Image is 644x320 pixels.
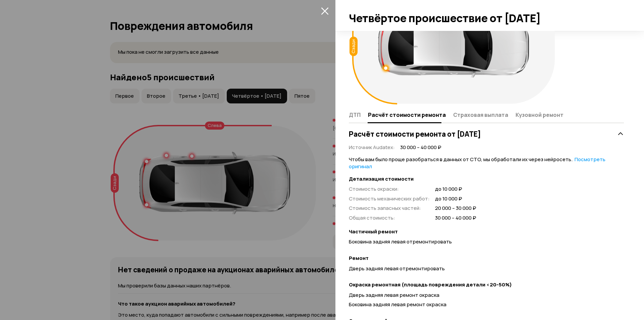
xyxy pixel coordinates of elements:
[516,111,563,118] span: Кузовной ремонт
[368,111,446,118] span: Расчёт стоимости ремонта
[349,238,452,245] span: Боковина задняя левая отремонтировать
[349,228,624,235] strong: Частичный ремонт
[400,144,441,151] span: 30 000 – 40 000 ₽
[349,291,439,299] span: Дверь задняя левая ремонт окраска
[319,5,330,16] button: закрыть
[349,214,395,221] span: Общая стоимость :
[349,301,446,308] span: Боковина задняя левая ремонт окраска
[349,156,605,170] span: Чтобы вам было проще разобраться в данных от СТО, мы обработали их через нейросеть.
[349,281,624,288] strong: Окраска ремонтная (площадь повреждения детали <20-50%)
[349,111,361,118] span: ДТП
[435,215,476,222] span: 30 000 – 40 000 ₽
[350,37,358,56] div: Сзади
[435,205,476,212] span: 20 000 – 30 000 ₽
[349,176,624,183] strong: Детализация стоимости
[349,130,481,138] h3: Расчёт стоимости ремонта от [DATE]
[349,195,430,202] span: Стоимость механических работ :
[349,265,445,272] span: Дверь задняя левая отремонтировать
[349,255,624,262] strong: Ремонт
[453,111,508,118] span: Страховая выплата
[435,195,476,202] span: до 10 000 ₽
[435,186,476,193] span: до 10 000 ₽
[349,204,421,212] span: Стоимость запасных частей :
[349,185,399,192] span: Стоимость окраски :
[349,144,395,151] span: Источник Audatex :
[349,156,605,170] a: Посмотреть оригинал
